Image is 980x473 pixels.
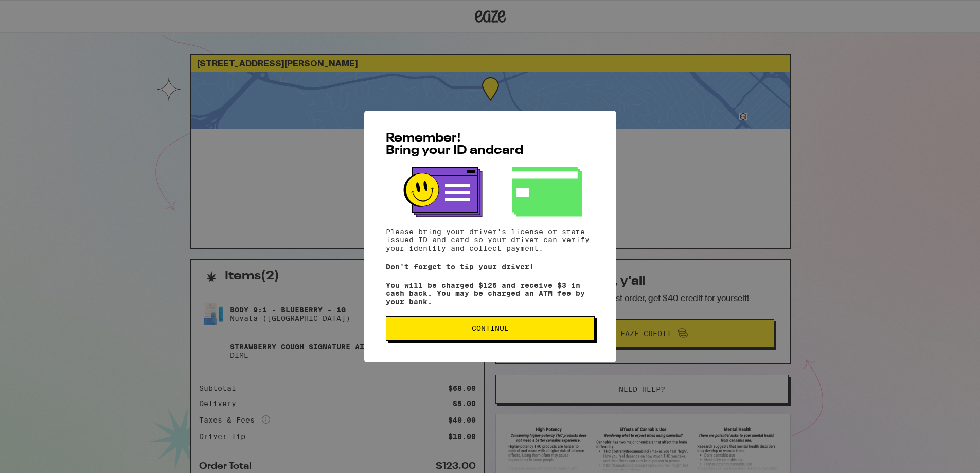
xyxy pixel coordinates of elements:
[386,132,523,157] span: Remember! Bring your ID and card
[386,316,595,341] button: Continue
[386,281,595,306] p: You will be charged $126 and receive $3 in cash back. You may be charged an ATM fee by your bank.
[472,325,509,332] span: Continue
[386,262,595,271] p: Don't forget to tip your driver!
[386,227,595,252] p: Please bring your driver's license or state issued ID and card so your driver can verify your ide...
